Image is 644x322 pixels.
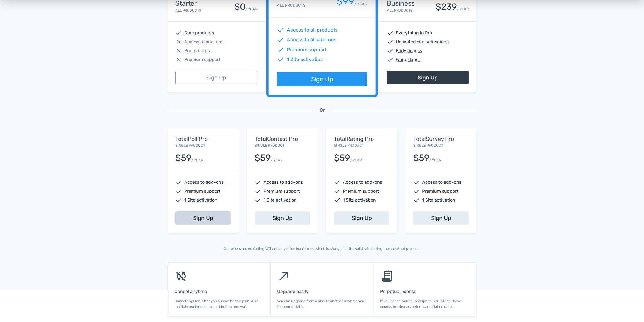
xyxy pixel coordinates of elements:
[184,30,214,36] abbr: Core products
[422,179,461,186] span: Access to add-ons
[287,36,336,43] span: Access to all add-ons
[175,188,182,195] span: check
[387,30,394,36] span: check
[334,197,341,204] span: check
[413,143,443,147] small: Single Product
[343,197,376,204] span: 1 Site activation
[277,3,305,8] small: All Products
[387,47,394,54] span: check
[334,143,364,147] small: Single Product
[255,188,261,195] span: check
[175,71,257,84] a: Sign Up
[396,30,432,36] span: Everything in Pro
[387,8,413,13] small: All Products
[184,188,220,195] span: Premium support
[413,211,469,225] a: Sign Up
[175,143,205,147] small: Single Product
[175,38,182,45] span: close
[320,107,325,113] span: Or
[255,153,271,163] div: $59
[184,38,223,45] span: Access to add-ons
[277,26,284,34] span: check
[184,47,210,54] span: Pro features
[387,56,394,63] span: check
[334,188,341,195] span: check
[343,179,382,186] span: Access to add-ons
[287,56,323,63] span: 1 Site activation
[255,179,261,186] span: check
[175,8,201,13] small: All Products
[334,179,341,186] span: check
[380,298,470,309] p: If you cancel your subscription, you will still have access to releases before cancellation date.
[168,246,476,251] p: Our prices are excluding VAT and any other local taxes, which is charged at the valid rate during...
[429,158,441,163] small: / YEAR
[413,197,420,204] span: check
[350,158,362,163] small: / YEAR
[271,158,282,163] small: / YEAR
[264,179,303,186] span: Access to add-ons
[234,2,245,12] div: $0
[175,136,231,142] h5: TotalPoll Pro
[184,56,220,63] span: Premium support
[380,269,394,283] span: receipt_long
[245,6,257,12] small: / YEAR
[334,153,350,163] div: $59
[413,188,420,195] span: check
[175,197,182,204] span: check
[277,269,291,283] span: north_east
[255,211,310,225] a: Sign Up
[422,188,458,195] span: Premium support
[380,289,470,294] h6: Perpetual license
[255,143,284,147] small: Single Product
[354,1,367,7] small: / YEAR
[277,46,284,53] span: check
[457,6,469,12] small: / YEAR
[174,269,188,283] span: sync_disabled
[175,179,182,186] span: check
[287,26,338,34] span: Access to all products
[396,38,449,45] span: Unlimited site activations
[334,136,389,142] h5: TotalRating Pro
[387,38,394,45] span: check
[287,46,327,53] span: Premium support
[387,71,469,84] a: Sign Up
[264,197,297,204] span: 1 Site activation
[174,298,264,309] p: Cancel anytime, after you subscribe to a plan. Also, multiple reminders are sent before renewal.
[422,197,455,204] span: 1 Site activation
[175,56,182,63] span: close
[264,188,300,195] span: Premium support
[175,211,231,225] a: Sign Up
[396,56,420,63] abbr: White-label
[175,47,182,54] span: close
[191,158,203,163] small: / YEAR
[255,136,310,142] h5: TotalContest Pro
[413,179,420,186] span: check
[277,56,284,63] span: check
[175,153,191,163] div: $59
[436,2,457,12] div: $239
[334,211,389,225] a: Sign Up
[413,153,429,163] div: $59
[184,197,217,204] span: 1 Site activation
[277,72,367,87] a: Sign Up
[277,298,366,309] p: You can upgrade from a plan to another anytime you feel comfortable.
[175,30,182,36] span: check
[277,36,284,43] span: check
[413,136,469,142] h5: TotalSurvey Pro
[174,289,264,294] h6: Cancel anytime
[255,197,261,204] span: check
[343,188,379,195] span: Premium support
[184,179,223,186] span: Access to add-ons
[396,47,422,54] abbr: Early access
[277,289,366,294] h6: Upgrade easily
